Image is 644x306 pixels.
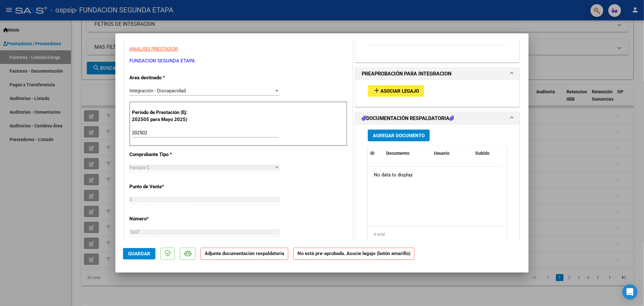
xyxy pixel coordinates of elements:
[205,251,284,256] strong: Adjunte documentación respaldatoria
[293,248,414,260] strong: No está pre-aprobada. Asocie legajo (botón amarillo)
[129,46,178,52] span: ANALISIS PRESTADOR
[362,115,454,122] h1: DOCUMENTACIÓN RESPALDATORIA
[129,57,347,65] p: FUNDACION SEGUNDA ETAPA
[355,125,519,257] div: DOCUMENTACIÓN RESPALDATORIA
[373,133,425,139] span: Agregar Documento
[355,80,519,107] div: PREAPROBACIÓN PARA INTEGRACION
[355,68,519,80] mat-expansion-panel-header: PREAPROBACIÓN PARA INTEGRACION
[368,226,507,242] div: 0 total
[475,151,490,156] span: Subido
[129,151,195,158] p: Comprobante Tipo *
[129,88,186,94] span: Integración - Discapacidad
[368,146,384,160] datatable-header-cell: ID
[370,151,374,156] span: ID
[129,215,195,223] p: Número
[622,284,638,300] div: Open Intercom Messenger
[128,251,150,257] span: Guardar
[129,165,150,170] span: Factura C
[132,109,196,123] p: Período de Prestación (Ej: 202505 para Mayo 2025)
[129,74,195,82] p: Area destinado *
[368,130,430,141] button: Agregar Documento
[473,146,504,160] datatable-header-cell: Subido
[373,87,380,94] mat-icon: add
[386,151,409,156] span: Documento
[129,183,195,190] p: Punto de Venta
[355,112,519,125] mat-expansion-panel-header: DOCUMENTACIÓN RESPALDATORIA
[380,88,419,94] span: Asociar Legajo
[434,151,449,156] span: Usuario
[431,146,473,160] datatable-header-cell: Usuario
[368,167,504,183] div: No data to display
[384,146,431,160] datatable-header-cell: Documento
[368,85,424,97] button: Asociar Legajo
[362,70,451,78] h1: PREAPROBACIÓN PARA INTEGRACION
[123,248,155,260] button: Guardar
